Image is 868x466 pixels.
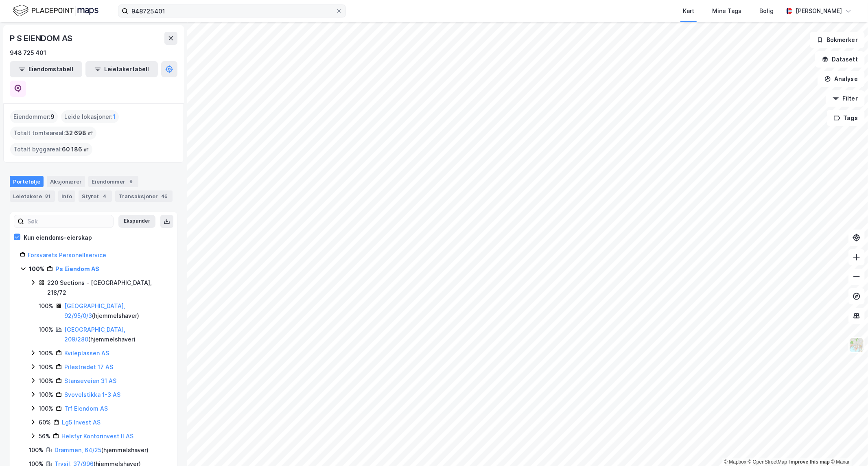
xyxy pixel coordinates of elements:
[64,301,167,321] div: ( hjemmelshaver )
[39,362,53,372] div: 100%
[827,427,868,466] iframe: Chat Widget
[65,128,93,138] span: 32 698 ㎡
[64,363,113,370] a: Pilestredet 17 AS
[62,144,89,154] span: 60 186 ㎡
[24,215,113,228] input: Søk
[160,192,169,200] div: 46
[10,190,55,202] div: Leietakere
[818,71,865,87] button: Analyse
[796,6,842,16] div: [PERSON_NAME]
[39,325,53,335] div: 100%
[39,376,53,386] div: 100%
[50,112,55,122] span: 9
[64,326,125,343] a: [GEOGRAPHIC_DATA], 209/280
[24,233,92,243] div: Kun eiendoms-eierskap
[10,61,82,77] button: Eiendomstabell
[712,6,741,16] div: Mine Tags
[55,446,101,453] a: Drammen, 64/25
[55,265,99,272] a: Ps Eiendom AS
[39,348,53,358] div: 100%
[29,445,44,455] div: 100%
[58,190,75,202] div: Info
[39,301,53,311] div: 100%
[61,110,119,123] div: Leide lokasjoner :
[10,110,58,123] div: Eiendommer :
[10,143,92,156] div: Totalt byggareal :
[128,5,336,17] input: Søk på adresse, matrikkel, gårdeiere, leietakere eller personer
[849,337,864,353] img: Z
[13,4,98,18] img: logo.f888ab2527a4732fd821a326f86c7f29.svg
[826,90,865,107] button: Filter
[28,252,106,258] a: Forsvarets Personellservice
[113,112,116,122] span: 1
[39,404,53,413] div: 100%
[79,190,112,202] div: Styret
[101,192,109,200] div: 4
[61,433,133,440] a: Helsfyr Kontorinvest II AS
[127,177,135,186] div: 9
[64,391,120,398] a: Svovelstikka 1-3 AS
[118,215,155,228] button: Ekspander
[64,377,116,384] a: Stanseveien 31 AS
[10,48,46,58] div: 948 725 401
[47,176,85,187] div: Aksjonærer
[88,176,138,187] div: Eiendommer
[44,192,52,200] div: 81
[827,110,865,126] button: Tags
[724,459,746,465] a: Mapbox
[62,419,101,426] a: Lg5 Invest AS
[64,405,108,412] a: Trf Eiendom AS
[10,127,96,140] div: Totalt tomteareal :
[47,278,167,298] div: 220 Sections - [GEOGRAPHIC_DATA], 218/72
[39,390,53,400] div: 100%
[64,302,125,319] a: [GEOGRAPHIC_DATA], 92/95/0/3
[115,190,173,202] div: Transaksjoner
[789,459,830,465] a: Improve this map
[10,32,74,45] div: P S EIENDOM AS
[683,6,694,16] div: Kart
[55,445,149,455] div: ( hjemmelshaver )
[748,459,787,465] a: OpenStreetMap
[815,51,865,68] button: Datasett
[10,176,44,187] div: Portefølje
[64,350,109,357] a: Kvileplassen AS
[39,431,50,441] div: 56%
[64,325,167,344] div: ( hjemmelshaver )
[810,32,865,48] button: Bokmerker
[759,6,774,16] div: Bolig
[827,427,868,466] div: Kontrollprogram for chat
[29,264,44,274] div: 100%
[39,418,51,427] div: 60%
[85,61,158,77] button: Leietakertabell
